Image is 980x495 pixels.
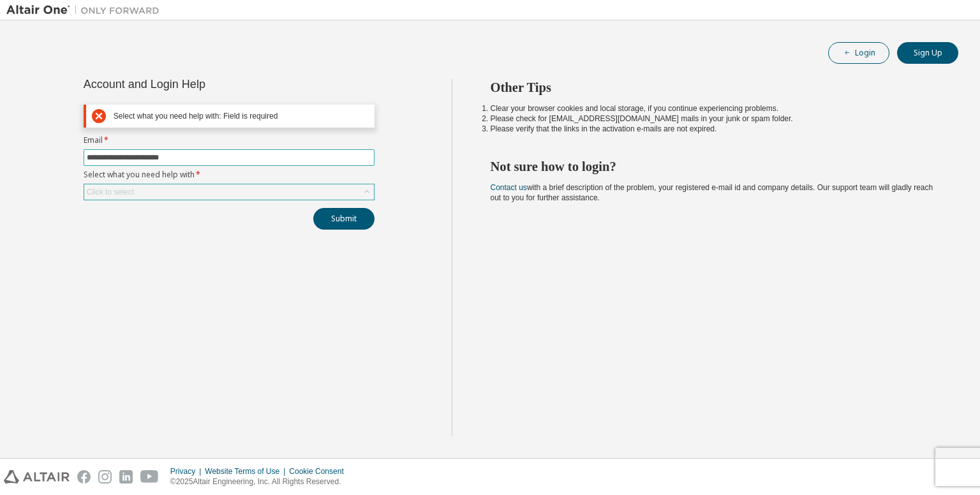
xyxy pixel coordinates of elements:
[491,158,936,175] h2: Not sure how to login?
[114,112,369,121] div: Select what you need help with: Field is required
[313,208,375,230] button: Submit
[491,183,933,202] span: with a brief description of the problem, your registered e-mail id and company details. Our suppo...
[77,470,91,484] img: facebook.svg
[289,466,351,477] div: Cookie Consent
[491,183,527,192] a: Contact us
[170,477,352,487] p: © 2025 Altair Engineering, Inc. All Rights Reserved.
[205,466,289,477] div: Website Terms of Use
[6,4,166,17] img: Altair One
[87,187,134,197] div: Click to select
[84,79,316,89] div: Account and Login Help
[119,470,133,484] img: linkedin.svg
[828,42,889,64] button: Login
[491,114,936,124] li: Please check for [EMAIL_ADDRESS][DOMAIN_NAME] mails in your junk or spam folder.
[491,124,936,134] li: Please verify that the links in the activation e-mails are not expired.
[4,470,70,484] img: altair_logo.svg
[84,184,374,200] div: Click to select
[897,42,958,64] button: Sign Up
[491,79,936,96] h2: Other Tips
[491,103,936,114] li: Clear your browser cookies and local storage, if you continue experiencing problems.
[170,466,205,477] div: Privacy
[84,170,375,180] label: Select what you need help with
[98,470,112,484] img: instagram.svg
[140,470,159,484] img: youtube.svg
[84,135,375,145] label: Email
